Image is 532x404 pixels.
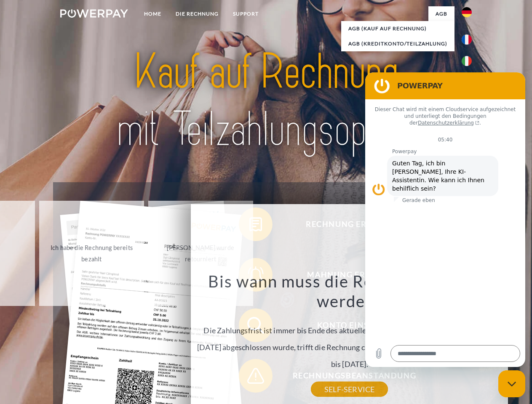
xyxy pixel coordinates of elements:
img: title-powerpay_de.svg [80,40,452,161]
img: de [462,7,472,17]
a: SUPPORT [226,6,266,21]
h3: Bis wann muss die Rechnung bezahlt werden? [196,271,503,311]
img: logo-powerpay-white.svg [60,9,128,18]
a: Home [137,6,168,21]
img: it [462,56,472,66]
a: agb [428,6,454,21]
a: SELF-SERVICE [311,382,388,397]
a: AGB (Kreditkonto/Teilzahlung) [341,36,454,51]
iframe: Messaging-Fenster [365,72,525,367]
div: Die Zahlungsfrist ist immer bis Ende des aktuellen Monats. Wenn die Bestellung z.B. am [DATE] abg... [196,271,503,389]
iframe: Schaltfläche zum Öffnen des Messaging-Fensters; Konversation läuft [498,370,525,397]
a: DIE RECHNUNG [168,6,226,21]
a: AGB (Kauf auf Rechnung) [341,21,454,36]
img: fr [462,35,472,45]
div: [PERSON_NAME] wurde retourniert [153,242,248,265]
div: Ich habe die Rechnung bereits bezahlt [44,242,139,265]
